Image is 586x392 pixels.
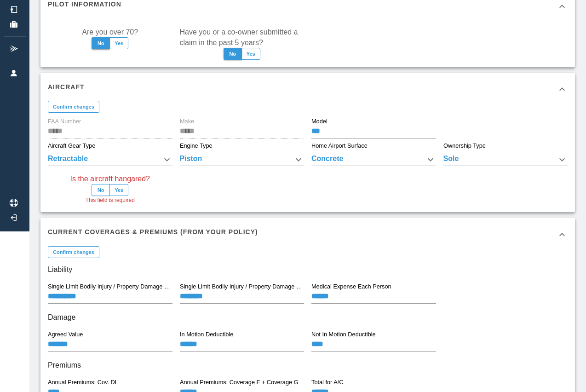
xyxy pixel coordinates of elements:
button: Yes [241,48,260,60]
label: Make [180,117,194,126]
label: Home Airport Surface [311,142,368,150]
label: Annual Premiums: Cov. DL [48,378,118,386]
button: Confirm changes [48,246,99,258]
label: FAA Number [48,117,81,126]
label: Ownership Type [443,142,486,150]
div: Retractable [48,153,172,166]
label: Engine Type [180,142,213,150]
span: This field is required [86,196,135,205]
label: Total for A/C [311,378,343,386]
label: Single Limit Bodily Injury / Property Damage Limited Pass.: Each Occurrence [48,282,172,291]
label: Are you over 70? [82,27,138,37]
h6: Damage [48,311,568,324]
label: In Motion Deductible [180,330,233,339]
label: Aircraft Gear Type [48,142,95,150]
label: Annual Premiums: Coverage F + Coverage G [180,378,299,386]
label: Agreed Value [48,330,83,339]
h6: Liability [48,263,568,276]
div: Concrete [311,153,436,166]
div: Aircraft [40,73,575,106]
h6: Aircraft [48,82,85,92]
button: Yes [109,184,128,196]
label: Have you or a co-owner submitted a claim in the past 5 years? [180,27,304,48]
label: Not In Motion Deductible [311,330,376,339]
button: No [92,184,110,196]
button: No [92,37,110,49]
h6: Premiums [48,359,568,372]
button: Confirm changes [48,101,99,113]
h6: Current Coverages & Premiums (from your policy) [48,227,258,237]
button: Yes [109,37,128,49]
button: No [224,48,242,60]
label: Model [311,117,327,126]
div: Piston [180,153,304,166]
div: Current Coverages & Premiums (from your policy) [40,218,575,251]
label: Is the aircraft hangared? [70,173,150,184]
label: Single Limit Bodily Injury / Property Damage Limited Pass.: Each Passenger [180,282,304,291]
div: Sole [443,153,568,166]
label: Medical Expense Each Person [311,282,391,291]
